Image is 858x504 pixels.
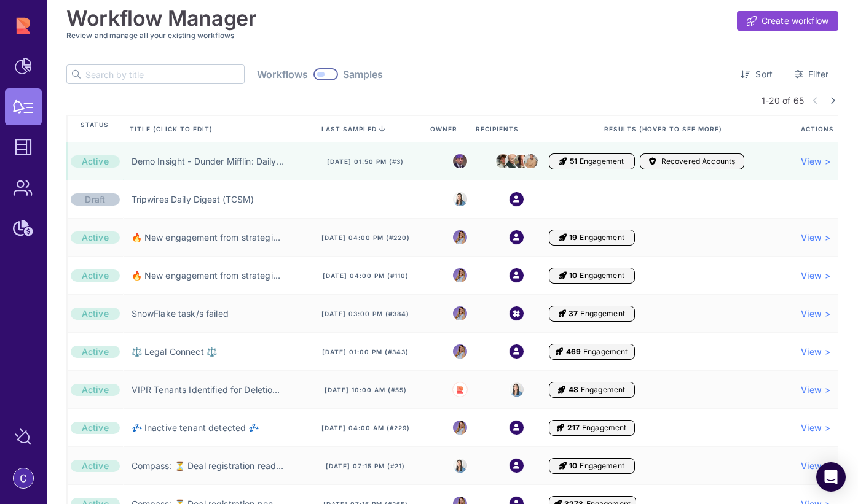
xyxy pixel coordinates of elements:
span: Engagement [580,233,624,242]
a: 🔥 New engagement from strategic customer 🔥 (BDR) [132,231,285,244]
i: Engagement [559,309,566,319]
img: 8988563339665_5a12f1d3e1fcf310ea11_32.png [453,421,467,435]
span: [DATE] 03:00 pm (#384) [321,309,409,318]
h3: Review and manage all your existing workflows [66,31,838,40]
span: 51 [570,157,577,166]
span: Owner [430,125,460,133]
a: Tripwires Daily Digest (TCSM) [132,193,254,206]
div: Active [71,231,120,244]
i: Engagement [559,461,567,471]
img: creed.jpeg [505,150,519,171]
i: Engagement [559,233,567,242]
img: 8525803544391_e4bc78f9dfe39fb1ff36_32.jpg [453,459,467,473]
span: Engagement [580,309,624,319]
span: 10 [569,461,577,471]
a: 🔥 New engagement from strategic customer 🔥 (AE) [132,269,285,282]
a: View > [801,308,830,320]
img: jim.jpeg [496,154,510,168]
div: Active [71,155,120,168]
span: Engagement [583,347,628,357]
span: Actions [801,125,836,133]
img: 8988563339665_5a12f1d3e1fcf310ea11_32.png [453,230,467,244]
img: account-photo [14,468,33,488]
span: Results (Hover to see more) [604,125,725,133]
i: Engagement [556,347,563,357]
i: Engagement [557,423,564,433]
div: Active [71,269,120,282]
a: VIPR Tenants Identified for Deletion →🗑️ [132,384,285,396]
img: 8525803544391_e4bc78f9dfe39fb1ff36_32.jpg [453,192,467,206]
span: 37 [569,309,578,319]
div: Open Intercom Messenger [816,462,846,492]
span: Status [81,120,109,138]
a: View > [801,231,830,244]
span: Title (click to edit) [130,125,215,133]
div: Active [71,422,120,434]
div: Active [71,308,120,320]
span: 19 [569,233,577,242]
span: Engagement [580,271,624,281]
span: 217 [567,423,580,433]
span: [DATE] 01:00 pm (#343) [322,347,409,356]
img: 8988563339665_5a12f1d3e1fcf310ea11_32.png [453,344,467,359]
span: 48 [569,385,578,395]
img: 8988563339665_5a12f1d3e1fcf310ea11_32.png [453,268,467,282]
span: [DATE] 10:00 am (#55) [325,386,407,394]
span: [DATE] 04:00 am (#229) [321,424,410,432]
a: ⚖️ Legal Connect ⚖️ [132,346,217,358]
span: 10 [569,271,577,281]
span: [DATE] 04:00 pm (#220) [321,233,410,242]
img: stanley.jpeg [524,152,538,171]
span: Sort [755,68,773,80]
a: View > [801,269,830,282]
i: Engagement [559,271,567,281]
a: View > [801,155,830,168]
span: 1-20 of 65 [762,94,804,107]
span: Samples [343,68,384,80]
a: View > [801,346,830,358]
img: 8988563339665_5a12f1d3e1fcf310ea11_32.png [453,306,467,320]
img: michael.jpeg [453,154,467,168]
span: last sampled [321,125,377,133]
span: 469 [566,347,581,357]
div: Active [71,384,120,396]
a: Compass: ⏳ Deal registration ready to convert (RPM Manager) ⏳ [132,460,285,472]
div: Active [71,346,120,358]
span: [DATE] 07:15 pm (#21) [326,462,405,470]
input: Search by title [85,65,244,83]
span: [DATE] 04:00 pm (#110) [323,271,409,280]
img: 8525803544391_e4bc78f9dfe39fb1ff36_32.jpg [510,382,524,397]
span: Recovered Accounts [661,157,736,166]
a: 💤 Inactive tenant detected 💤 [132,422,259,434]
span: Workflows [257,68,308,80]
a: View > [801,384,830,396]
a: Demo Insight - Dunder Mifflin: Daily Sales [132,155,285,168]
i: Accounts [649,157,656,166]
div: Draft [71,193,120,206]
div: Active [71,460,120,472]
span: Recipients [476,125,521,133]
a: SnowFlake task/s failed [132,308,229,320]
a: View > [801,460,830,472]
span: Engagement [580,461,624,471]
i: Engagement [559,157,567,166]
img: kevin.jpeg [514,155,529,167]
span: Engagement [582,423,626,433]
img: Rupert [457,386,464,394]
span: Engagement [581,385,625,395]
span: Filter [808,68,828,80]
span: Engagement [580,157,624,166]
span: [DATE] 01:50 pm (#3) [327,157,404,166]
h1: Workflow Manager [66,6,257,31]
span: Create workflow [762,15,828,27]
a: View > [801,422,830,434]
i: Engagement [558,385,565,395]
